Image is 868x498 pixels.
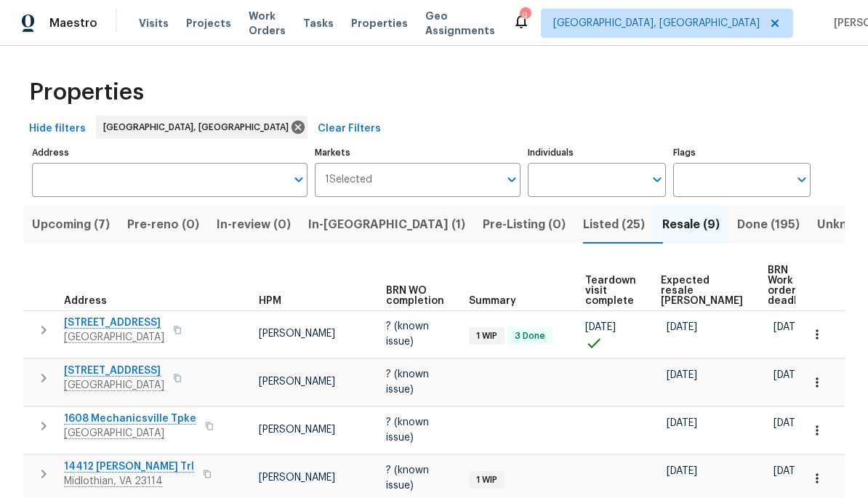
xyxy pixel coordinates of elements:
[773,322,804,332] span: [DATE]
[386,465,429,490] span: ? (known issue)
[509,330,551,342] span: 3 Done
[259,329,335,339] span: [PERSON_NAME]
[325,174,372,186] span: 1 Selected
[502,169,522,190] button: Open
[773,370,804,380] span: [DATE]
[315,148,521,157] label: Markets
[583,214,645,235] span: Listed (25)
[49,16,97,31] span: Maestro
[386,417,429,442] span: ? (known issue)
[186,16,231,31] span: Projects
[662,214,720,235] span: Resale (9)
[585,276,636,306] span: Teardown visit complete
[673,148,811,157] label: Flags
[483,214,566,235] span: Pre-Listing (0)
[553,16,760,31] span: [GEOGRAPHIC_DATA], [GEOGRAPHIC_DATA]
[773,418,804,428] span: [DATE]
[303,18,334,28] span: Tasks
[32,214,110,235] span: Upcoming (7)
[249,9,286,38] span: Work Orders
[768,265,813,306] span: BRN Work order deadline
[647,169,667,190] button: Open
[667,370,697,380] span: [DATE]
[23,116,92,142] button: Hide filters
[773,466,804,476] span: [DATE]
[29,120,86,138] span: Hide filters
[667,322,697,332] span: [DATE]
[585,322,616,332] span: [DATE]
[139,16,169,31] span: Visits
[661,276,743,306] span: Expected resale [PERSON_NAME]
[259,377,335,387] span: [PERSON_NAME]
[96,116,308,139] div: [GEOGRAPHIC_DATA], [GEOGRAPHIC_DATA]
[259,473,335,483] span: [PERSON_NAME]
[312,116,387,142] button: Clear Filters
[425,9,495,38] span: Geo Assignments
[217,214,291,235] span: In-review (0)
[737,214,800,235] span: Done (195)
[792,169,812,190] button: Open
[289,169,309,190] button: Open
[103,120,294,134] span: [GEOGRAPHIC_DATA], [GEOGRAPHIC_DATA]
[667,466,697,476] span: [DATE]
[470,330,503,342] span: 1 WIP
[469,296,516,306] span: Summary
[127,214,199,235] span: Pre-reno (0)
[32,148,308,157] label: Address
[386,286,444,306] span: BRN WO completion
[259,296,281,306] span: HPM
[308,214,465,235] span: In-[GEOGRAPHIC_DATA] (1)
[351,16,408,31] span: Properties
[470,474,503,486] span: 1 WIP
[29,85,144,100] span: Properties
[667,418,697,428] span: [DATE]
[259,425,335,435] span: [PERSON_NAME]
[318,120,381,138] span: Clear Filters
[386,321,429,346] span: ? (known issue)
[386,369,429,394] span: ? (known issue)
[64,296,107,306] span: Address
[520,9,530,23] div: 9
[528,148,665,157] label: Individuals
